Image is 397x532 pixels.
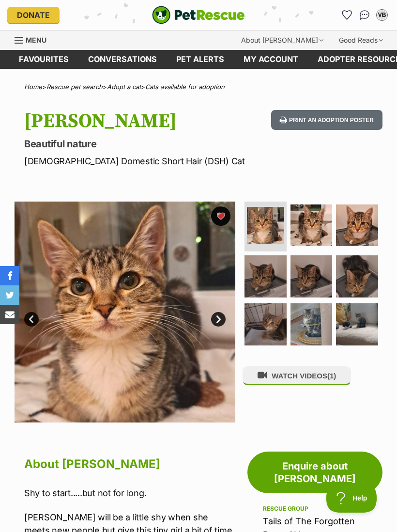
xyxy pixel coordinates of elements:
h1: [PERSON_NAME] [24,110,245,132]
img: Photo of Maryann [336,255,378,297]
a: Home [24,83,42,91]
img: Photo of Maryann [244,303,287,345]
a: My account [234,50,308,69]
button: My account [374,7,390,23]
ul: Account quick links [339,7,390,23]
h2: About [PERSON_NAME] [24,454,235,475]
img: Photo of Maryann [336,303,378,345]
div: Rescue group [263,505,367,513]
a: Favourites [9,50,78,69]
iframe: Help Scout Beacon - Open [326,484,378,513]
button: Print an adoption poster [271,110,382,130]
img: Photo of Maryann [244,255,287,297]
img: Photo of Maryann [15,202,235,422]
p: Shy to start.....but not for long. [24,486,235,500]
a: Prev [24,312,39,327]
img: Photo of Maryann [290,255,333,297]
a: Pet alerts [167,50,234,69]
a: conversations [78,50,167,69]
a: Favourites [339,7,355,23]
img: chat-41dd97257d64d25036548639549fe6c8038ab92f7586957e7f3b1b290dea8141.svg [360,10,370,20]
p: [DEMOGRAPHIC_DATA] Domestic Short Hair (DSH) Cat [24,155,245,168]
img: Photo of Maryann [290,204,333,247]
img: logo-cat-932fe2b9b8326f06289b0f2fb663e598f794de774fb13d1741a6617ecf9a85b4.svg [152,6,245,24]
div: About [PERSON_NAME] [234,31,330,50]
a: Menu [15,31,53,48]
button: WATCH VIDEOS(1) [243,366,351,385]
a: PetRescue [152,6,245,24]
div: VB [377,10,387,20]
span: (1) [327,372,336,380]
a: Adopt a cat [107,83,141,91]
img: Photo of Maryann [247,207,284,244]
a: Next [211,312,226,327]
a: Cats available for adoption [145,83,225,91]
img: Photo of Maryann [336,204,378,247]
p: Beautiful nature [24,137,245,151]
div: Good Reads [332,31,390,50]
a: Enquire about [PERSON_NAME] [247,452,382,493]
a: Donate [7,7,60,23]
button: favourite [211,206,230,226]
span: Menu [26,36,46,44]
a: Rescue pet search [46,83,103,91]
img: Photo of Maryann [290,303,333,345]
a: Conversations [357,7,372,23]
